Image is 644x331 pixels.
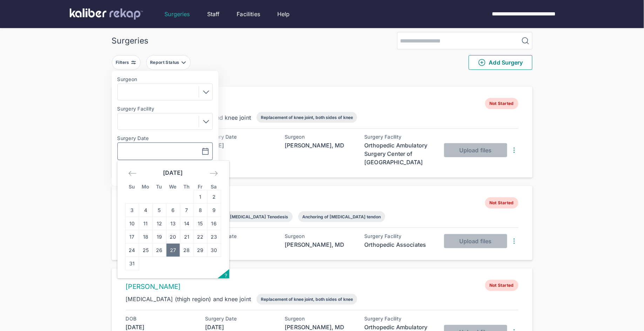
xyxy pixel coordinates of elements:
label: Surgery Date [117,135,213,141]
button: Upload files [444,143,507,157]
td: Monday, August 25, 2025 [139,244,152,257]
a: Facilities [237,10,260,18]
td: Tuesday, August 19, 2025 [152,230,166,244]
td: Sunday, August 17, 2025 [125,230,139,244]
td: Friday, August 8, 2025 [194,204,207,217]
div: Calendar [117,161,229,278]
div: DOB [126,316,196,322]
td: Saturday, August 23, 2025 [207,230,221,244]
a: [PERSON_NAME] [126,283,181,291]
a: Help [277,10,290,18]
strong: [DATE] [163,169,183,176]
a: Surgeries [165,10,190,18]
div: [MEDICAL_DATA] Tenodesis [230,214,289,219]
span: Not Started [485,98,518,109]
div: Anchoring of [MEDICAL_DATA] tendon [303,214,381,219]
div: Surgery Facility [365,233,435,239]
div: Orthopedic Ambulatory Surgery Center of [GEOGRAPHIC_DATA] [365,141,435,166]
span: Not Started [485,280,518,291]
td: Sunday, August 3, 2025 [125,204,139,217]
td: Monday, August 18, 2025 [139,230,152,244]
div: Move backward to switch to the previous month. [125,167,140,180]
td: Thursday, August 7, 2025 [180,204,194,217]
img: PlusCircleGreen.5fd88d77.svg [478,58,486,67]
td: Saturday, August 9, 2025 [207,204,221,217]
img: DotsThreeVertical.31cb0eda.svg [510,146,518,154]
td: Thursday, August 21, 2025 [180,230,194,244]
td: Monday, August 11, 2025 [139,217,152,230]
td: Wednesday, August 27, 2025 [166,244,180,257]
small: Sa [211,184,217,190]
div: Move forward to switch to the next month. [206,167,221,180]
td: Wednesday, August 20, 2025 [166,230,180,244]
div: Surgery Facility [365,134,435,140]
div: Surgeon [285,134,355,140]
td: Monday, August 4, 2025 [139,204,152,217]
button: Add Surgery [469,55,533,70]
img: DotsThreeVertical.31cb0eda.svg [510,237,518,245]
img: filter-caret-down-grey.b3560631.svg [181,60,187,65]
div: Surgery Date [205,316,276,322]
small: Su [129,184,135,190]
img: kaliber labs logo [70,8,143,20]
div: Replacement of knee joint, both sides of knee [261,115,353,120]
small: Tu [156,184,162,190]
img: MagnifyingGlass.1dc66aab.svg [521,37,530,45]
td: Thursday, August 14, 2025 [180,217,194,230]
div: [PERSON_NAME], MD [285,240,355,249]
button: Open the keyboard shortcuts panel. [218,269,229,278]
div: Surgeon [285,316,355,322]
td: Thursday, August 28, 2025 [180,244,194,257]
div: [MEDICAL_DATA] (thigh region) and knee joint [126,295,251,303]
div: Surgeon [285,233,355,239]
div: 2205 entries [112,75,533,84]
div: Orthopedic Associates [365,240,435,249]
div: Surgeries [112,36,149,46]
td: Friday, August 22, 2025 [194,230,207,244]
td: Friday, August 1, 2025 [194,190,207,204]
span: Not Started [485,197,518,208]
label: Surgery Facility [117,106,213,112]
a: Staff [207,10,220,18]
div: Replacement of knee joint, both sides of knee [261,297,353,302]
img: faders-horizontal-grey.d550dbda.svg [131,60,136,65]
td: Friday, August 15, 2025 [194,217,207,230]
div: Surgery Date [205,233,276,239]
small: We [169,184,177,190]
span: Add Surgery [478,58,523,67]
td: Tuesday, August 12, 2025 [152,217,166,230]
td: Tuesday, August 5, 2025 [152,204,166,217]
small: Mo [142,184,150,190]
small: Fr [198,184,203,190]
button: Upload files [444,234,507,248]
div: [DATE] [205,240,276,249]
span: Upload files [459,238,492,245]
td: Saturday, August 16, 2025 [207,217,221,230]
div: Filters [116,60,131,65]
label: Surgeon [117,77,213,82]
td: Sunday, August 24, 2025 [125,244,139,257]
span: Upload files [459,147,492,154]
div: Surgery Date [205,134,276,140]
small: Th [183,184,190,190]
td: Friday, August 29, 2025 [194,244,207,257]
td: Saturday, August 2, 2025 [207,190,221,204]
td: Sunday, August 10, 2025 [125,217,139,230]
td: Tuesday, August 26, 2025 [152,244,166,257]
button: Report Status [146,55,191,70]
div: Surgery Facility [365,316,435,322]
div: [DATE] [205,141,276,150]
div: Report Status [150,60,181,65]
div: [PERSON_NAME], MD [285,141,355,150]
td: Saturday, August 30, 2025 [207,244,221,257]
td: Wednesday, August 6, 2025 [166,204,180,217]
td: Sunday, August 31, 2025 [125,257,139,270]
td: Wednesday, August 13, 2025 [166,217,180,230]
span: ? [225,272,228,278]
button: Filters [112,55,141,70]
